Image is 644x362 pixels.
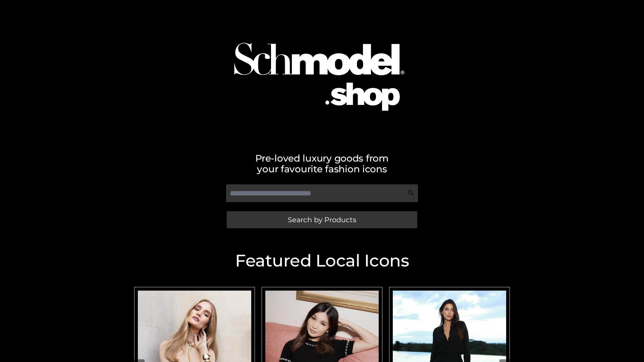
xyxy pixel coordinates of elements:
img: Search Icon [408,190,415,196]
span: Search by Products [288,216,356,223]
h2: Pre-loved luxury goods from your favourite fashion icons [131,153,513,174]
a: Search by Products [227,211,417,228]
h2: Featured Local Icons​ [131,252,513,269]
